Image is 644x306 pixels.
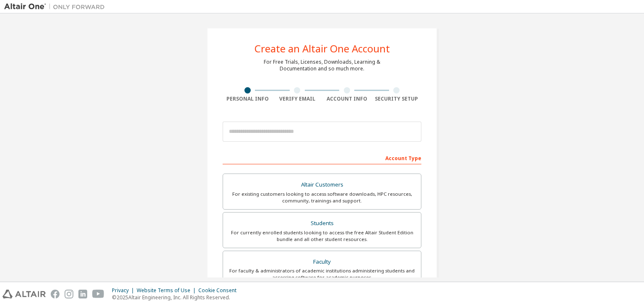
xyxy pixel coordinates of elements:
div: Account Info [322,96,372,102]
img: linkedin.svg [78,290,87,298]
div: For faculty & administrators of academic institutions administering students and accessing softwa... [228,267,416,281]
p: © 2025 Altair Engineering, Inc. All Rights Reserved. [112,294,241,301]
img: altair_logo.svg [3,290,46,298]
img: Altair One [4,3,109,11]
div: For currently enrolled students looking to access the free Altair Student Edition bundle and all ... [228,229,416,243]
div: For existing customers looking to access software downloads, HPC resources, community, trainings ... [228,191,416,204]
div: Personal Info [223,96,273,102]
div: Security Setup [372,96,422,102]
div: Create an Altair One Account [254,44,390,54]
div: For Free Trials, Licenses, Downloads, Learning & Documentation and so much more. [264,59,380,72]
div: Privacy [112,287,137,294]
img: instagram.svg [65,290,73,298]
div: Verify Email [273,96,322,102]
div: Altair Customers [228,179,416,191]
div: Website Terms of Use [137,287,198,294]
div: Students [228,218,416,229]
div: Account Type [223,151,421,164]
img: facebook.svg [51,290,60,298]
div: Cookie Consent [198,287,241,294]
img: youtube.svg [92,290,104,298]
div: Faculty [228,256,416,268]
